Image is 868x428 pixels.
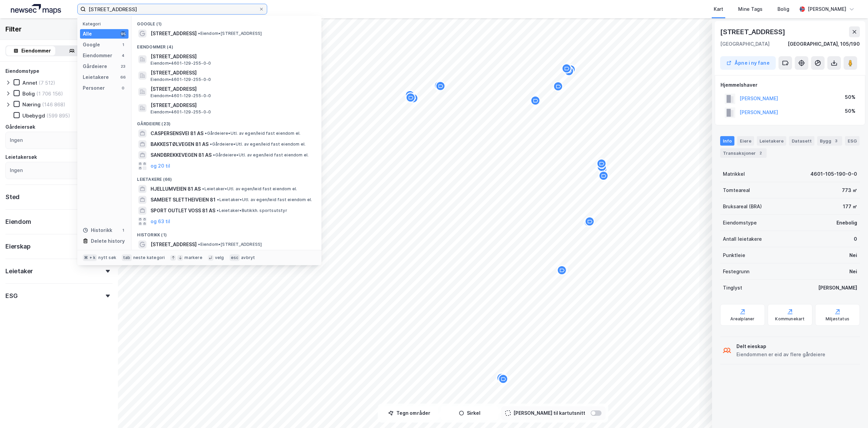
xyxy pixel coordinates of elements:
div: Ubebygd [22,112,45,119]
div: tab [122,254,132,261]
div: Kart [714,5,723,13]
div: Miljøstatus [826,316,849,322]
div: Map marker [584,217,594,227]
div: [GEOGRAPHIC_DATA], 105/190 [788,40,860,48]
div: Kommunekart [775,316,805,322]
div: Delt eieskap [736,342,825,350]
div: Delete history [91,237,125,245]
div: neste kategori [133,255,165,260]
div: (146 868) [42,101,65,108]
div: Historikk [83,226,112,234]
div: Punktleie [723,251,745,259]
div: Eiendommer [21,47,51,55]
div: Gårdeiere (23) [132,116,321,128]
div: Personer [83,84,105,92]
div: Hjemmelshaver [721,81,860,89]
div: Tomteareal [723,186,750,194]
span: [STREET_ADDRESS] [151,52,313,61]
div: Kontrollprogram for chat [834,395,868,428]
div: Enebolig [836,219,857,227]
span: HJELLUMVEIEN 81 AS [151,185,201,193]
div: Eierskap [5,242,30,251]
div: Eiendomstype [723,219,757,227]
div: Map marker [598,171,609,181]
div: (1 706 156) [36,90,63,97]
div: Festegrunn [723,267,749,276]
button: og 20 til [151,162,170,170]
div: Leietakere [83,73,109,81]
span: [STREET_ADDRESS] [151,240,197,249]
div: Nei [849,251,857,259]
div: Map marker [557,265,567,275]
div: Map marker [496,373,507,383]
div: Leietakere (66) [132,171,321,184]
div: Transaksjoner [720,148,767,158]
div: Eiere [737,136,754,146]
div: Map marker [596,158,607,169]
div: Google [83,41,100,49]
div: 177 ㎡ [843,202,857,211]
div: Map marker [585,216,595,227]
img: logo.a4113a55bc3d86da70a041830d287a7e.svg [11,4,61,14]
span: Eiendom • 4601-129-255-0-0 [151,109,211,115]
div: Map marker [434,81,444,91]
div: 50% [845,107,855,115]
button: Tegn områder [380,406,438,420]
span: • [198,31,200,36]
span: [STREET_ADDRESS] [151,29,197,38]
div: Filter [5,24,22,35]
div: Eiendom [5,218,31,226]
span: Gårdeiere • Utl. av egen/leid fast eiendom el. [210,142,305,147]
div: Map marker [496,372,507,382]
span: Gårdeiere • Utl. av egen/leid fast eiendom el. [213,152,309,158]
span: Eiendom • 4601-129-255-0-0 [151,61,211,66]
div: Map marker [530,95,540,106]
div: Map marker [406,92,416,103]
div: 1 [120,228,126,233]
div: avbryt [241,255,255,260]
div: 50% [845,93,855,101]
div: ⌘ + k [83,254,97,261]
span: • [213,152,215,157]
div: esc [230,254,240,261]
div: Antall leietakere [723,235,762,243]
span: CASPERSENSVEI 81 AS [151,129,203,137]
div: Tinglyst [723,284,742,292]
div: Bruksareal (BRA) [723,202,762,211]
div: Datasett [789,136,814,146]
input: Søk på adresse, matrikkel, gårdeiere, leietakere eller personer [86,4,259,14]
div: Bolig [22,90,35,97]
span: • [217,208,219,213]
div: Eiendommer (4) [132,39,321,51]
div: Map marker [498,374,508,384]
div: Sted [5,193,20,201]
button: og 63 til [151,217,170,226]
span: Eiendom • [STREET_ADDRESS] [198,31,262,36]
div: 2 [757,150,764,156]
div: Map marker [553,81,563,91]
div: Leietaker [5,267,33,275]
div: Nei [849,267,857,276]
div: 0 [854,235,857,243]
button: Åpne i ny fane [720,56,776,70]
span: SAMEIET SLETTHEIVEIEN 81 [151,196,216,204]
span: Leietaker • Butikkh. sportsutstyr [217,208,287,213]
span: Eiendom • [STREET_ADDRESS] [198,242,262,247]
div: 3 [833,137,840,144]
div: (7 512) [39,80,55,86]
div: [STREET_ADDRESS] [720,26,787,37]
div: Mine Tags [738,5,763,13]
div: 1 [120,42,126,47]
span: • [205,131,207,136]
div: Næring [22,101,41,108]
div: 66 [120,74,126,80]
div: Kategori [83,21,129,26]
div: Google (1) [132,16,321,28]
div: Gårdeiersøk [5,123,35,131]
span: BAKKESTØLVEGEN 81 AS [151,140,209,148]
div: Bolig [777,5,789,13]
div: Ingen [10,166,23,174]
span: • [217,197,219,202]
div: Leietakersøk [5,153,37,161]
div: velg [215,255,224,260]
